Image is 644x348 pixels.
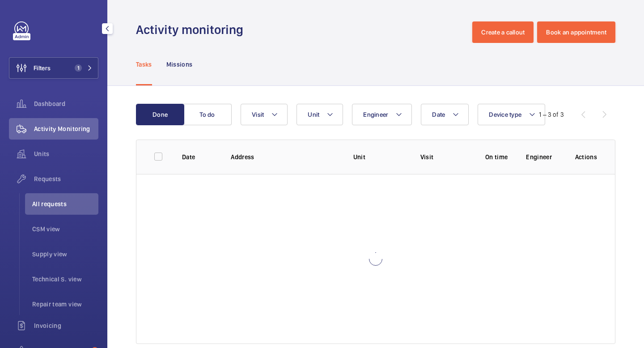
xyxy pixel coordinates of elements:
p: Date [182,153,216,161]
button: Unit [297,104,343,125]
p: Address [231,153,339,161]
span: Unit [308,111,319,118]
span: Dashboard [34,99,98,108]
h1: Activity monitoring [136,21,249,38]
span: Invoicing [34,321,98,330]
div: 1 – 3 of 3 [539,110,564,119]
span: Requests [34,174,98,183]
button: Device type [478,104,545,125]
span: 1 [75,64,82,72]
span: Visit [252,111,264,118]
p: Unit [353,153,406,161]
span: Units [34,149,98,158]
button: Create a callout [472,21,534,43]
span: All requests [32,199,98,208]
span: Engineer [363,111,388,118]
p: On time [481,153,512,161]
p: Tasks [136,60,152,69]
span: Supply view [32,250,98,259]
p: Visit [420,153,467,161]
p: Actions [575,153,597,161]
span: Activity Monitoring [34,124,98,133]
button: Filters1 [9,57,98,79]
span: CSM view [32,225,98,233]
span: Technical S. view [32,275,98,284]
button: Book an appointment [537,21,615,43]
span: Filters [34,64,51,72]
p: Missions [166,60,193,69]
span: Date [432,111,445,118]
p: Engineer [526,153,560,161]
button: To do [183,104,232,125]
button: Done [136,104,184,125]
button: Visit [241,104,288,125]
button: Date [421,104,469,125]
span: Device type [489,111,521,118]
span: Repair team view [32,300,98,309]
button: Engineer [352,104,412,125]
